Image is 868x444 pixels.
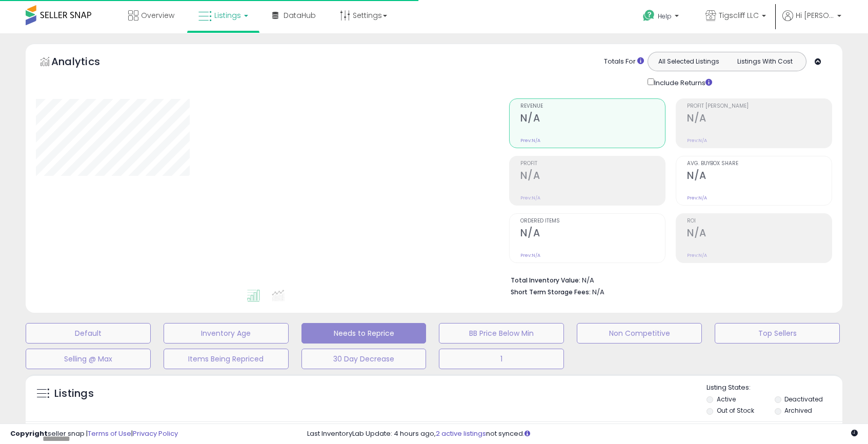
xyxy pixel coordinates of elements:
[642,9,655,22] i: Get Help
[439,349,564,369] button: 1
[715,323,840,344] button: Top Sellers
[687,170,832,184] h2: N/A
[301,323,427,344] button: Needs to Reprice
[651,55,727,68] button: All Selected Listings
[520,227,665,241] h2: N/A
[164,349,289,369] button: Items Being Repriced
[520,195,540,201] small: Prev: N/A
[141,10,174,21] span: Overview
[520,104,665,109] span: Revenue
[687,218,832,224] span: ROI
[687,137,707,144] small: Prev: N/A
[520,137,540,144] small: Prev: N/A
[604,57,644,67] div: Totals For
[214,10,241,21] span: Listings
[726,55,803,68] button: Listings With Cost
[51,54,120,71] h5: Analytics
[719,10,759,21] span: Tigscliff LLC
[687,227,832,241] h2: N/A
[687,195,707,201] small: Prev: N/A
[687,252,707,258] small: Prev: N/A
[520,252,540,258] small: Prev: N/A
[520,112,665,126] h2: N/A
[635,2,689,33] a: Help
[10,429,178,439] div: seller snap | |
[687,104,832,109] span: Profit [PERSON_NAME]
[520,170,665,184] h2: N/A
[640,76,724,88] div: Include Returns
[164,323,289,344] button: Inventory Age
[577,323,702,344] button: Non Competitive
[301,349,427,369] button: 30 Day Decrease
[284,10,316,21] span: DataHub
[520,218,665,224] span: Ordered Items
[520,161,665,167] span: Profit
[26,349,151,369] button: Selling @ Max
[592,287,604,297] span: N/A
[511,276,580,285] b: Total Inventory Value:
[511,288,591,296] b: Short Term Storage Fees:
[687,161,832,167] span: Avg. Buybox Share
[782,10,841,33] a: Hi [PERSON_NAME]
[26,323,151,344] button: Default
[439,323,564,344] button: BB Price Below Min
[796,10,834,21] span: Hi [PERSON_NAME]
[658,12,672,21] span: Help
[687,112,832,126] h2: N/A
[511,273,824,286] li: N/A
[10,429,48,438] strong: Copyright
